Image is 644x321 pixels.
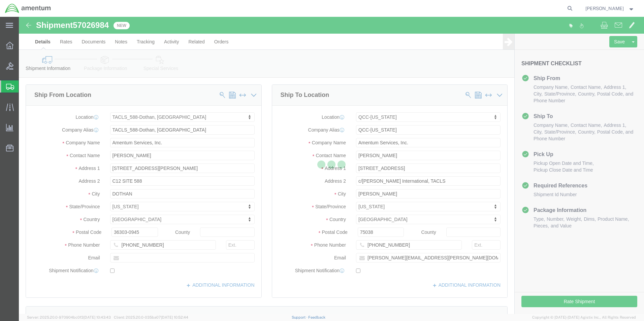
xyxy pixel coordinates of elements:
span: [DATE] 10:52:44 [161,315,188,319]
img: logo [5,3,51,13]
span: Client: 2025.20.0-035ba07 [114,315,188,319]
span: Server: 2025.20.0-970904bc0f3 [27,315,111,319]
a: Support [292,315,309,319]
span: [DATE] 10:43:43 [84,315,111,319]
a: Feedback [308,315,325,319]
span: Marcus McGuire [585,5,624,12]
span: Copyright © [DATE]-[DATE] Agistix Inc., All Rights Reserved [532,315,636,320]
button: [PERSON_NAME] [585,4,635,12]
